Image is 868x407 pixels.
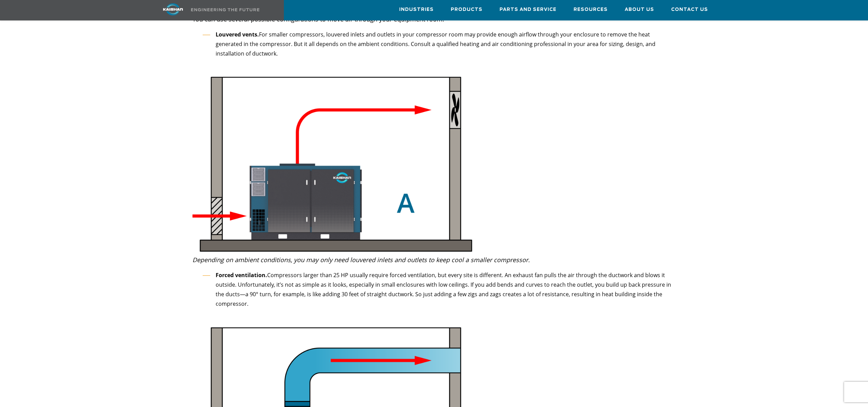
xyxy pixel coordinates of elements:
[192,75,479,253] img: Ventilation Louvered Vents
[574,0,608,19] a: Resources
[203,270,676,309] li: Compressors larger than 25 HP usually require forced ventilation, but every site is different. An...
[625,6,654,14] span: About Us
[625,0,654,19] a: About Us
[500,6,556,14] span: Parts and Service
[574,6,608,14] span: Resources
[147,3,199,15] img: kaishan logo
[192,256,530,264] i: Depending on ambient conditions, you may only need louvered inlets and outlets to keep cool a sma...
[399,6,434,14] span: Industries
[216,271,267,279] strong: Forced ventilation.
[216,31,655,57] span: For smaller compressors, louvered inlets and outlets in your compressor room may provide enough a...
[191,8,259,11] img: Engineering the future
[500,0,556,19] a: Parts and Service
[451,6,482,14] span: Products
[671,6,708,14] span: Contact Us
[451,0,482,19] a: Products
[216,31,259,38] strong: Louvered vents.
[671,0,708,19] a: Contact Us
[399,0,434,19] a: Industries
